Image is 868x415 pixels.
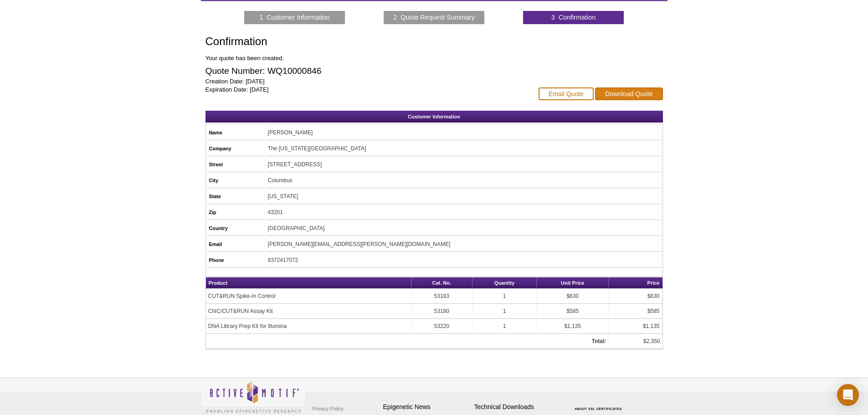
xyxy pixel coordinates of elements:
p: Creation Date: [DATE] Expiration Date: [DATE] [205,77,529,94]
th: Unit Price [537,277,609,289]
td: [PERSON_NAME][EMAIL_ADDRESS][PERSON_NAME][DOMAIN_NAME] [266,237,662,252]
table: Click to Verify - This site chose Symantec SSL for secure e-commerce and confidential communicati... [565,394,634,414]
th: Product [206,277,411,289]
h4: Technical Downloads [474,403,561,411]
td: 1 [473,304,537,319]
td: [STREET_ADDRESS] [266,157,662,172]
h1: Confirmation [205,36,529,49]
td: $1,135 [609,319,662,334]
td: CUT&RUN Spike-In Control [206,289,411,304]
td: 9372417072 [266,253,662,268]
h5: Company [209,144,262,153]
h5: Zip [209,208,262,216]
td: 43201 [266,205,662,220]
strong: Total: [592,338,606,344]
td: 1 [473,289,537,304]
h5: Email [209,240,262,248]
h2: Customer Information [205,111,663,123]
td: $2,350 [609,334,662,349]
td: 53183 [411,289,473,304]
td: $585 [537,304,609,319]
th: Price [609,277,662,289]
h5: Phone [209,256,262,264]
td: $585 [609,304,662,319]
td: $630 [609,289,662,304]
h5: Country [209,224,262,232]
td: DNA Library Prep Kit for Illumina [206,319,411,334]
div: Open Intercom Messenger [837,384,859,406]
td: 1 [473,319,537,334]
h5: State [209,192,262,200]
a: 3 Confirmation [551,13,596,21]
td: Columbus [266,173,662,188]
td: ChIC/CUT&RUN Assay Kit [206,304,411,319]
p: Your quote has been created. [205,54,529,62]
th: Quantity [473,277,537,289]
a: 2 Quote Request Summary [393,13,474,21]
td: [US_STATE] [266,189,662,204]
td: $630 [537,289,609,304]
td: 53180 [411,304,473,319]
td: $1,135 [537,319,609,334]
a: ABOUT SSL CERTIFICATES [575,407,622,410]
a: Email Quote [539,87,594,100]
a: 1 Customer Information [259,13,329,21]
td: [PERSON_NAME] [266,125,662,140]
h2: Quote Number: WQ10000846 [205,67,529,75]
h5: Street [209,160,262,169]
th: Cat. No. [411,277,473,289]
img: Active Motif, [201,378,306,415]
h4: Epigenetic News [383,403,470,411]
h5: City [209,176,262,184]
a: Download Quote [595,87,663,100]
td: 53220 [411,319,473,334]
td: The [US_STATE][GEOGRAPHIC_DATA] [266,141,662,156]
td: [GEOGRAPHIC_DATA] [266,221,662,236]
h5: Name [209,128,262,137]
